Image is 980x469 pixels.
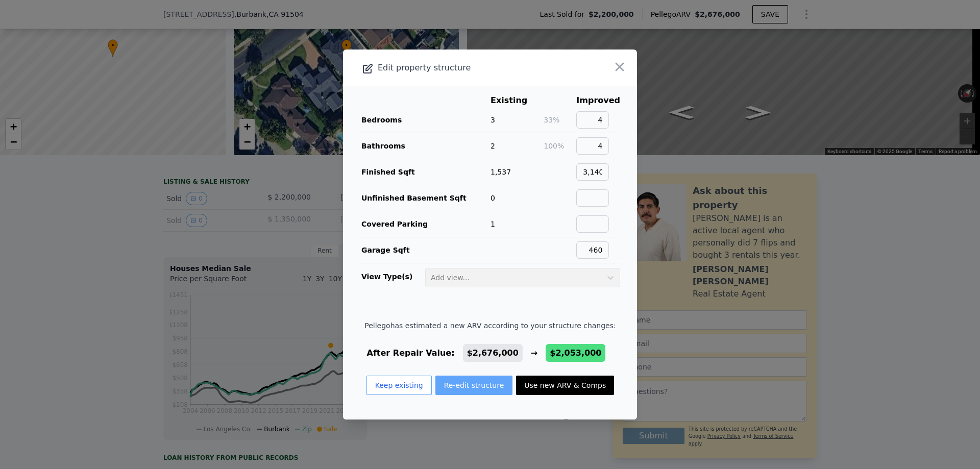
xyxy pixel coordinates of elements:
td: Covered Parking [359,211,490,237]
span: 3 [491,116,495,124]
td: Unfinished Basement Sqft [359,185,490,211]
span: $2,053,000 [550,348,601,358]
td: Garage Sqft [359,237,490,263]
span: 1,537 [491,168,511,176]
button: Use new ARV & Comps [516,376,614,395]
button: Re-edit structure [435,376,513,395]
span: 1 [491,220,495,228]
span: 0 [491,194,495,202]
span: 100% [544,142,564,150]
td: View Type(s) [359,263,425,288]
th: Existing [490,94,543,107]
th: Improved [576,94,621,107]
td: Bedrooms [359,107,490,133]
div: Edit property structure [343,61,578,75]
span: 2 [491,142,495,150]
div: After Repair Value: → [364,347,616,359]
span: Pellego has estimated a new ARV according to your structure changes: [364,320,616,331]
button: Keep existing [366,376,432,395]
span: $2,676,000 [467,348,519,358]
span: 33% [544,116,559,124]
td: Bathrooms [359,133,490,159]
td: Finished Sqft [359,159,490,185]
